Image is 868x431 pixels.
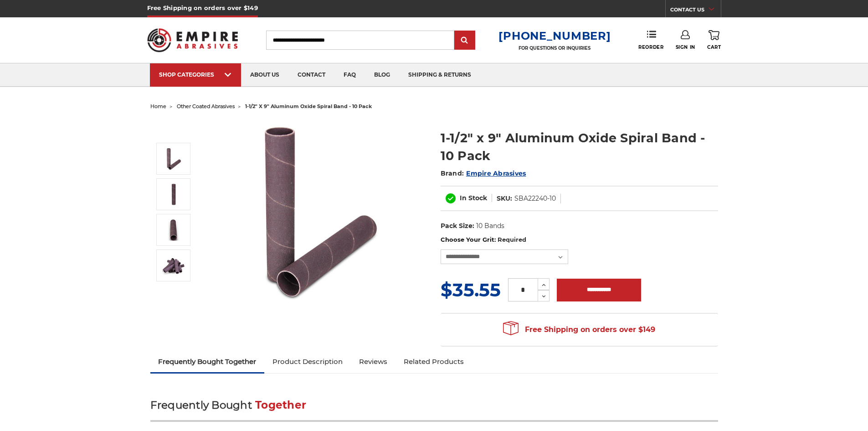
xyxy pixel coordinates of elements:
span: Frequently Bought [150,399,252,411]
a: Related Products [395,352,472,372]
img: Empire Abrasives [147,22,238,58]
div: SHOP CATEGORIES [159,71,232,78]
a: Empire Abrasives [466,169,526,177]
a: shipping & returns [399,63,480,87]
a: other coated abrasives [177,103,235,109]
a: CONTACT US [670,5,721,17]
img: 1-1/2" x 9" Spiral Bands AOX [162,183,185,206]
a: home [150,103,166,109]
input: Submit [456,31,474,50]
h1: 1-1/2" x 9" Aluminum Oxide Spiral Band - 10 Pack [441,129,718,165]
a: Cart [707,30,721,50]
label: Choose Your Grit: [441,235,718,244]
img: 1-1/2" x 9" Spiral Bands Aluminum Oxide [162,147,185,170]
span: Free Shipping on orders over $149 [503,321,655,339]
a: Product Description [264,352,351,372]
a: Reorder [638,30,663,50]
img: 1-1/2" x 9" Aluminum Oxide Spiral Bands [162,218,185,241]
dd: 10 Bands [476,221,504,231]
span: Brand: [441,169,464,177]
a: Reviews [351,352,395,372]
small: Required [498,236,526,243]
a: about us [241,63,288,87]
a: Frequently Bought Together [150,352,265,372]
span: 1-1/2" x 9" aluminum oxide spiral band - 10 pack [245,103,372,109]
a: contact [288,63,334,87]
p: FOR QUESTIONS OR INQUIRIES [498,45,611,51]
span: Cart [707,44,721,50]
span: $35.55 [441,279,501,301]
dt: SKU: [497,194,512,203]
img: 1-1/2" x 9" Spiral Bands Aluminum Oxide [228,119,411,302]
dt: Pack Size: [441,221,474,231]
a: [PHONE_NUMBER] [498,29,611,42]
a: faq [334,63,365,87]
a: blog [365,63,399,87]
dd: SBA22240-10 [514,194,556,203]
span: Sign In [676,44,695,50]
span: Together [255,399,306,411]
img: 1-1/2" x 9" AOX Spiral Bands [162,254,185,277]
span: In Stock [460,194,487,202]
span: Reorder [638,44,663,50]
